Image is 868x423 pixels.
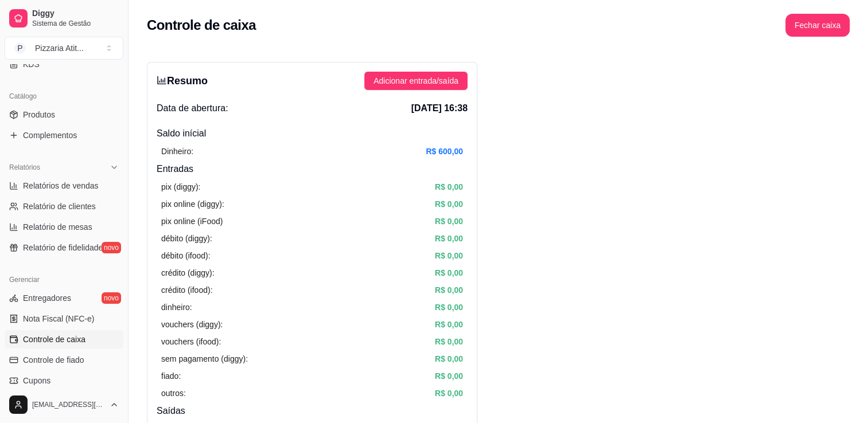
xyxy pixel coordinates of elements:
[23,109,55,120] span: Produtos
[435,267,463,279] article: R$ 0,00
[161,352,248,365] article: sem pagamento (diggy):
[435,301,463,314] article: R$ 0,00
[32,400,105,409] span: [EMAIL_ADDRESS][DOMAIN_NAME]
[23,201,96,212] span: Relatório de clientes
[435,387,463,399] article: R$ 0,00
[157,75,167,85] span: bar-chart
[5,126,123,144] a: Complementos
[5,218,123,236] a: Relatório de mesas
[23,180,99,191] span: Relatórios de vendas
[435,370,463,382] article: R$ 0,00
[35,42,84,54] div: Pizzaria Atit ...
[23,313,94,324] span: Nota Fiscal (NFC-e)
[23,242,103,253] span: Relatório de fidelidade
[157,162,468,176] h4: Entradas
[161,181,200,193] article: pix (diggy):
[161,301,192,314] article: dinheiro:
[14,42,26,54] span: P
[5,37,123,60] button: Select a team
[23,221,92,233] span: Relatório de mesas
[161,145,193,158] article: Dinheiro:
[23,130,77,141] span: Complementos
[435,249,463,262] article: R$ 0,00
[161,284,212,296] article: crédito (ifood):
[5,5,123,32] a: DiggySistema de Gestão
[435,352,463,365] article: R$ 0,00
[435,215,463,228] article: R$ 0,00
[9,163,40,172] span: Relatórios
[364,72,468,90] button: Adicionar entrada/saída
[5,177,123,195] a: Relatórios de vendas
[5,391,123,418] button: [EMAIL_ADDRESS][DOMAIN_NAME]
[435,284,463,296] article: R$ 0,00
[5,330,123,348] a: Controle de caixa
[147,16,256,34] h2: Controle de caixa
[435,318,463,331] article: R$ 0,00
[23,354,84,366] span: Controle de fiado
[161,232,212,245] article: débito (diggy):
[23,292,71,304] span: Entregadores
[435,335,463,348] article: R$ 0,00
[435,232,463,245] article: R$ 0,00
[5,271,123,289] div: Gerenciar
[373,75,458,87] span: Adicionar entrada/saída
[23,334,85,345] span: Controle de caixa
[32,19,119,28] span: Sistema de Gestão
[435,181,463,193] article: R$ 0,00
[5,289,123,307] a: Entregadoresnovo
[785,14,850,37] button: Fechar caixa
[161,198,224,210] article: pix online (diggy):
[23,58,40,70] span: KDS
[5,55,123,73] a: KDS
[5,351,123,369] a: Controle de fiado
[435,198,463,210] article: R$ 0,00
[161,249,211,262] article: débito (ifood):
[161,387,186,399] article: outros:
[157,101,228,115] span: Data de abertura:
[426,145,463,158] article: R$ 600,00
[5,238,123,257] a: Relatório de fidelidadenovo
[5,310,123,328] a: Nota Fiscal (NFC-e)
[157,404,468,418] h4: Saídas
[161,335,221,348] article: vouchers (ifood):
[5,87,123,105] div: Catálogo
[5,197,123,216] a: Relatório de clientes
[161,370,181,382] article: fiado:
[161,318,223,331] article: vouchers (diggy):
[5,371,123,390] a: Cupons
[411,101,468,115] span: [DATE] 16:38
[23,375,50,386] span: Cupons
[157,127,468,140] h4: Saldo inícial
[161,215,223,228] article: pix online (iFood)
[161,267,215,279] article: crédito (diggy):
[5,105,123,124] a: Produtos
[32,9,119,19] span: Diggy
[157,73,208,89] h3: Resumo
